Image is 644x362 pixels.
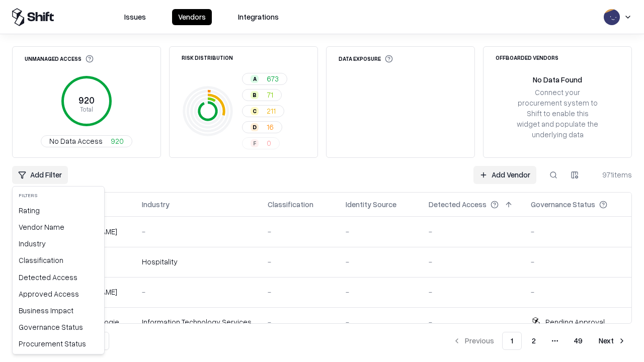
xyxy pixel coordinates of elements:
[15,219,102,235] div: Vendor Name
[15,319,102,335] div: Governance Status
[15,335,102,352] div: Procurement Status
[15,269,102,286] div: Detected Access
[15,302,102,319] div: Business Impact
[15,189,102,202] div: Filters
[15,252,102,268] div: Classification
[12,186,105,354] div: Add Filter
[15,235,102,252] div: Industry
[15,202,102,219] div: Rating
[15,286,102,302] div: Approved Access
